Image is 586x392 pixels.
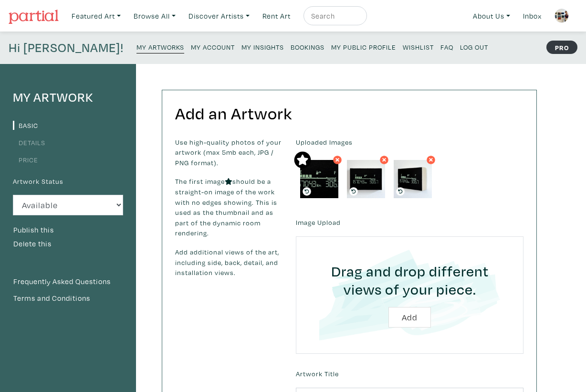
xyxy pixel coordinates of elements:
a: Inbox [519,6,546,26]
a: FAQ [440,40,453,53]
a: My Public Profile [331,40,396,53]
p: Add additional views of the art, including side, back, detail, and installation views. [175,247,282,278]
small: Bookings [291,42,324,52]
h4: Hi [PERSON_NAME]! [9,40,124,55]
a: Terms and Conditions [13,292,123,305]
a: Basic [13,121,38,130]
input: Search [310,10,358,22]
a: Frequently Asked Questions [13,275,123,288]
small: My Public Profile [331,42,396,52]
a: Featured Art [67,6,125,26]
a: Rent Art [258,6,295,26]
a: My Account [191,40,235,53]
a: Bookings [291,40,324,53]
label: Uploaded Images [296,137,523,148]
p: The first image should be a straight-on image of the work with no edges showing. This is used as ... [175,176,282,238]
img: phpThumb.php [300,160,338,198]
a: My Artworks [136,40,184,53]
small: FAQ [440,42,453,52]
h4: My Artwork [13,90,123,105]
a: Details [13,138,45,147]
button: Publish this [13,224,54,236]
button: Delete this [13,238,52,250]
a: Discover Artists [184,6,254,26]
small: My Artworks [136,42,184,52]
a: Browse All [129,6,180,26]
a: Price [13,155,38,164]
small: My Insights [241,42,284,52]
label: Image Upload [296,217,341,228]
a: My Insights [241,40,284,53]
p: Use high-quality photos of your artwork (max 5mb each, JPG / PNG format). [175,137,282,168]
img: phpThumb.php [394,160,432,198]
label: Artwork Status [13,176,63,187]
strong: PRO [546,41,577,54]
small: Wishlist [403,42,434,52]
img: phpThumb.php [347,160,385,198]
img: phpThumb.php [555,9,569,23]
label: Artwork Title [296,369,339,379]
small: My Account [191,42,235,52]
a: About Us [469,6,514,26]
h2: Add an Artwork [175,103,523,124]
a: Wishlist [403,40,434,53]
small: Log Out [460,42,488,52]
a: Log Out [460,40,488,53]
